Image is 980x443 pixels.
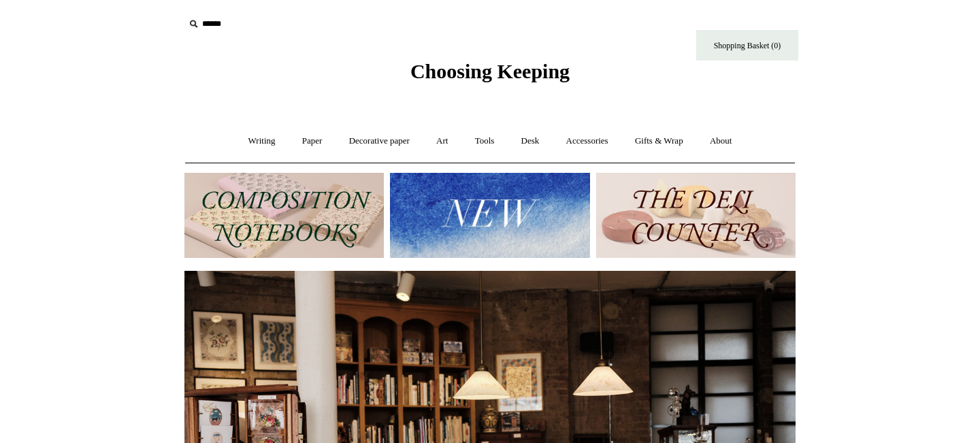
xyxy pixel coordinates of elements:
a: Art [424,123,460,159]
a: Writing [236,123,288,159]
img: 202302 Composition ledgers.jpg__PID:69722ee6-fa44-49dd-a067-31375e5d54ec [184,173,384,258]
a: Paper [290,123,335,159]
a: Choosing Keeping [410,71,570,80]
a: Shopping Basket (0) [696,30,798,61]
img: The Deli Counter [596,173,796,258]
a: Gifts & Wrap [623,123,696,159]
a: Tools [463,123,507,159]
a: Decorative paper [337,123,422,159]
span: Choosing Keeping [410,60,570,82]
img: New.jpg__PID:f73bdf93-380a-4a35-bcfe-7823039498e1 [390,173,589,258]
a: About [698,123,745,159]
a: Desk [509,123,552,159]
a: Accessories [554,123,621,159]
